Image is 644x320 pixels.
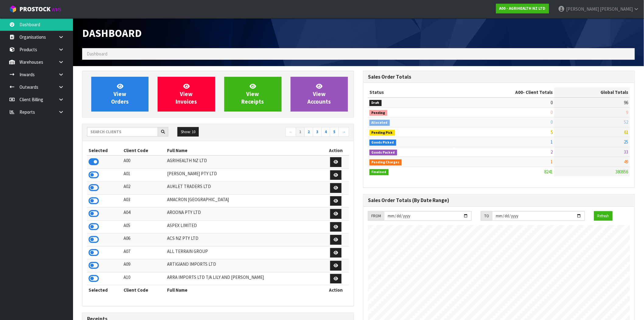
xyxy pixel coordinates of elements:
[87,51,107,57] span: Dashboard
[166,233,323,247] td: ACS NZ PTY LTD
[551,119,553,125] span: 0
[624,129,628,135] span: 61
[176,83,197,105] span: View Invoices
[551,159,553,165] span: 1
[177,127,199,137] button: Show: 10
[111,83,129,105] span: View Orders
[369,159,402,165] span: Pending Charges
[624,159,628,165] span: 49
[166,272,323,285] td: ARRA IMPORTS LTD T/A LILY AND [PERSON_NAME]
[166,146,323,155] th: Full Name
[296,127,305,137] a: 1
[544,169,553,175] span: 8241
[368,211,384,221] div: FROM
[166,155,323,169] td: AGRIHEALTH NZ LTD
[166,208,323,221] td: AROONA PTY LTD
[122,146,166,155] th: Client Code
[368,197,630,203] h3: Sales Order Totals (By Date Range)
[222,127,349,138] nav: Page navigation
[369,100,382,106] span: Draft
[496,4,549,13] a: A00 - AGRIHEALTH NZ LTD
[122,259,166,272] td: A09
[626,109,628,115] span: 9
[291,77,348,112] a: ViewAccounts
[323,285,349,295] th: Action
[166,194,323,208] td: AMACRON [GEOGRAPHIC_DATA]
[122,194,166,208] td: A03
[551,139,553,145] span: 1
[242,83,264,105] span: View Receipts
[624,139,628,145] span: 25
[158,77,215,112] a: ViewInvoices
[369,120,390,126] span: Allocated
[368,74,630,80] h3: Sales Order Totals
[369,110,387,116] span: Pending
[551,109,553,115] span: 0
[369,169,389,175] span: Finalised
[87,285,122,295] th: Selected
[369,150,397,156] span: Goods Packed
[594,211,613,221] button: Refresh
[166,259,323,272] td: ARTIGIANO IMPORTS LTD
[369,130,395,136] span: Pending Pick
[122,246,166,259] td: A07
[368,87,455,97] th: Status
[616,169,628,175] span: 380956
[551,100,553,105] span: 0
[166,182,323,195] td: AUKLET TRADERS LTD
[166,220,323,233] td: ASPEX LIMITED
[285,127,296,137] a: ←
[330,127,339,137] a: 5
[304,127,313,137] a: 2
[551,149,553,155] span: 2
[166,246,323,259] td: ALL TERRAIN GROUP
[122,169,166,182] td: A01
[551,129,553,135] span: 5
[321,127,330,137] a: 4
[87,127,158,137] input: Search clients
[122,220,166,233] td: A05
[369,140,396,146] span: Goods Picked
[554,87,630,97] th: Global Totals
[19,5,51,13] span: ProStock
[52,7,61,12] small: WMS
[122,182,166,195] td: A02
[166,285,323,295] th: Full Name
[122,155,166,169] td: A00
[122,272,166,285] td: A10
[82,27,142,40] span: Dashboard
[566,6,599,12] span: [PERSON_NAME]
[9,5,17,13] img: cube-alt.png
[481,211,492,221] div: TO
[455,87,555,97] th: - Client Totals
[515,89,523,95] span: A00
[323,146,349,155] th: Action
[166,169,323,182] td: [PERSON_NAME] PTY LTD
[87,146,122,155] th: Selected
[624,119,628,125] span: 52
[624,149,628,155] span: 33
[624,100,628,105] span: 96
[91,77,149,112] a: ViewOrders
[307,83,331,105] span: View Accounts
[122,208,166,221] td: A04
[600,6,633,12] span: [PERSON_NAME]
[499,6,546,11] strong: A00 - AGRIHEALTH NZ LTD
[338,127,349,137] a: →
[122,285,166,295] th: Client Code
[122,233,166,247] td: A06
[313,127,322,137] a: 3
[224,77,282,112] a: ViewReceipts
